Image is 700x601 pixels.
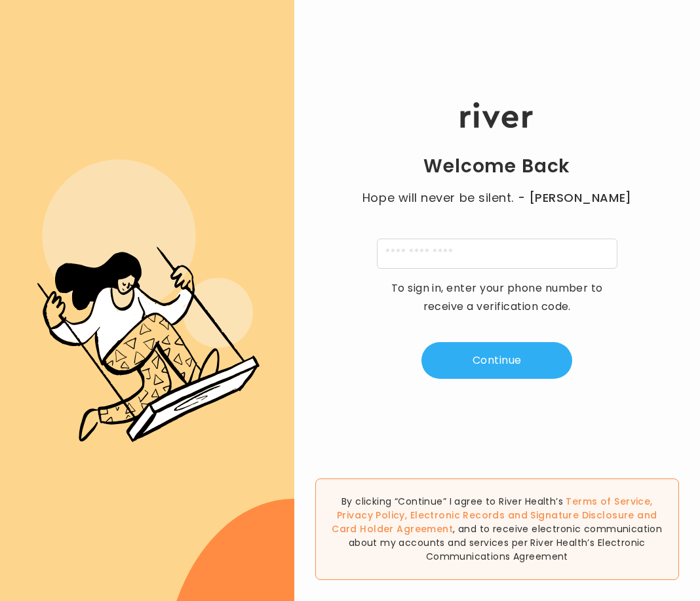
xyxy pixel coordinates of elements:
a: Card Holder Agreement [332,522,453,535]
span: - [PERSON_NAME] [518,189,632,207]
a: Electronic Records and Signature Disclosure [410,509,634,522]
button: Continue [421,342,572,379]
p: To sign in, enter your phone number to receive a verification code. [382,279,612,316]
a: Privacy Policy [337,509,405,522]
h1: Welcome Back [423,155,570,178]
p: Hope will never be silent. [349,189,644,207]
span: , and to receive electronic communication about my accounts and services per River Health’s Elect... [349,522,663,563]
div: By clicking “Continue” I agree to River Health’s [315,478,679,580]
a: Terms of Service [566,495,650,508]
span: , , and [332,495,657,535]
